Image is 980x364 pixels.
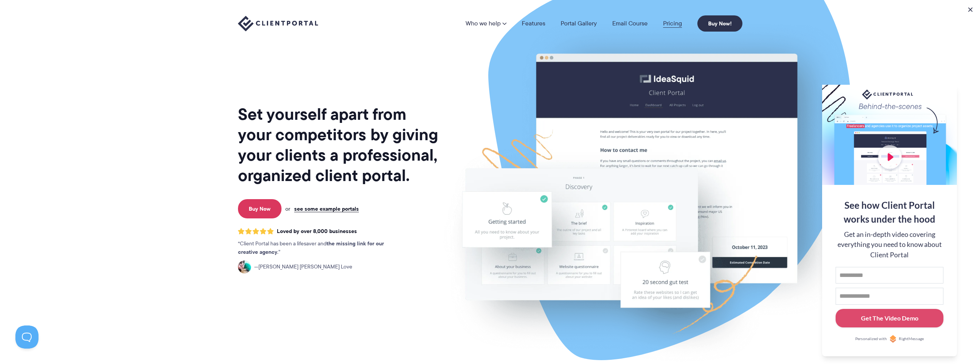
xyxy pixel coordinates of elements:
[561,20,597,27] a: Portal Gallery
[238,199,281,218] a: Buy Now
[15,325,39,349] iframe: Toggle Customer Support
[612,20,648,27] a: Email Course
[697,15,742,32] a: Buy Now!
[861,314,918,323] div: Get The Video Demo
[238,240,400,257] p: Client Portal has been a lifesaver and .
[899,336,924,342] span: RightMessage
[836,309,943,328] button: Get The Video Demo
[522,20,545,27] a: Features
[238,239,384,256] strong: the missing link for our creative agency
[855,336,887,342] span: Personalized with
[294,205,359,212] a: see some example portals
[889,335,897,343] img: Personalized with RightMessage
[836,335,943,343] a: Personalized withRightMessage
[466,20,506,27] a: Who we help
[663,20,682,27] a: Pricing
[836,230,943,260] div: Get an in-depth video covering everything you need to know about Client Portal
[254,263,352,271] span: [PERSON_NAME] [PERSON_NAME] Love
[836,198,943,226] div: See how Client Portal works under the hood
[238,104,440,186] h1: Set yourself apart from your competitors by giving your clients a professional, organized client ...
[285,205,290,212] span: or
[277,228,357,235] span: Loved by over 8,000 businesses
